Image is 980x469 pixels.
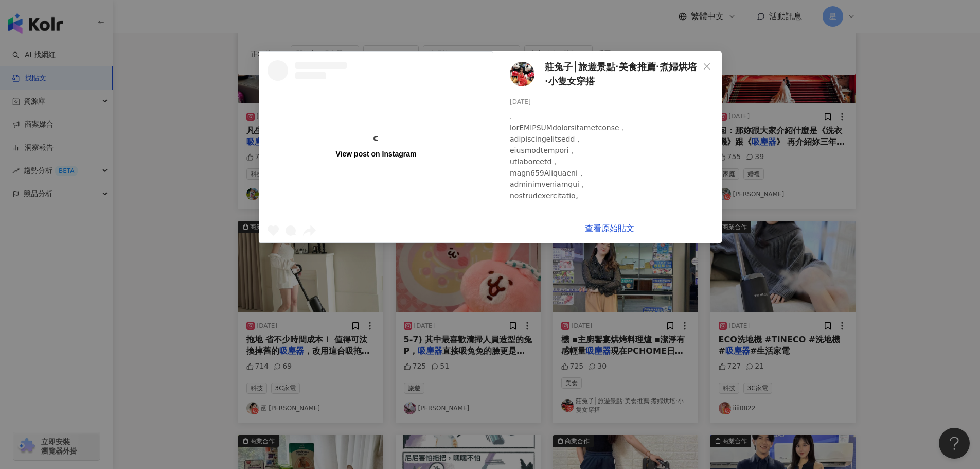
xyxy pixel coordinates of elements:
[510,97,714,107] div: [DATE]
[697,56,717,77] button: Close
[703,62,711,71] span: close
[585,223,634,233] a: 查看原始貼文
[510,62,534,86] img: KOL Avatar
[335,149,416,159] div: View post on Instagram
[545,60,699,89] span: 莊兔子│旅遊景點·美食推薦·煮婦烘培·小隻女穿搭
[510,60,699,89] a: KOL Avatar莊兔子│旅遊景點·美食推薦·煮婦烘培·小隻女穿搭
[259,52,493,242] a: View post on Instagram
